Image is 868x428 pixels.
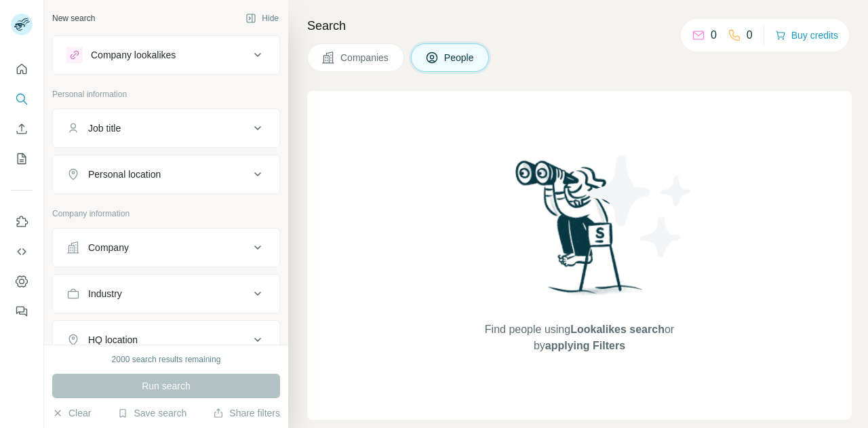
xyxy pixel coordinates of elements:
button: Company lookalikes [53,39,279,71]
button: Enrich CSV [11,117,33,141]
span: People [444,51,475,64]
p: 0 [747,27,753,43]
p: Personal information [52,88,280,100]
img: Surfe Illustration - Woman searching with binoculars [509,157,650,308]
button: Job title [53,112,279,144]
button: Feedback [11,299,33,324]
div: Company lookalikes [91,48,176,62]
div: 2000 search results remaining [112,353,221,366]
span: Find people using or by [471,322,688,354]
button: Use Surfe API [11,239,33,264]
button: My lists [11,147,33,171]
button: Use Surfe on LinkedIn [11,210,33,234]
div: Personal location [88,168,161,181]
button: HQ location [53,324,279,356]
button: Quick start [11,57,33,81]
div: Job title [88,121,121,135]
button: Buy credits [775,26,838,45]
span: Companies [340,51,390,64]
div: New search [52,12,95,24]
button: Search [11,87,33,111]
button: Company [53,231,279,264]
button: Save search [117,406,186,420]
span: applying Filters [545,340,625,351]
p: Company information [52,208,280,220]
button: Hide [236,8,288,28]
span: Lookalikes search [570,324,665,335]
div: Industry [88,287,122,300]
p: 0 [711,27,717,43]
button: Personal location [53,158,279,191]
img: Surfe Illustration - Stars [580,145,702,267]
button: Clear [52,406,91,420]
div: HQ location [88,333,138,347]
h4: Search [307,16,852,35]
button: Industry [53,277,279,310]
button: Share filters [213,406,280,420]
button: Dashboard [11,269,33,294]
div: Company [88,241,129,254]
